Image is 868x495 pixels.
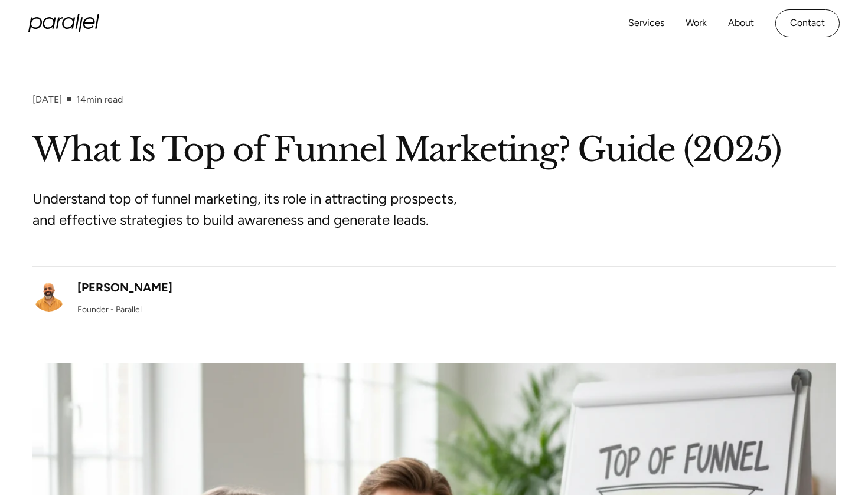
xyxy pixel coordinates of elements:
div: [PERSON_NAME] [77,278,172,296]
a: Contact [775,9,840,37]
a: About [728,15,754,32]
a: Work [686,15,707,32]
a: [PERSON_NAME]Founder - Parallel [32,278,172,316]
h1: What Is Top of Funnel Marketing? Guide (2025) [32,129,836,172]
div: [DATE] [32,94,62,105]
img: Robin Dhanwani [32,278,66,312]
p: Understand top of funnel marketing, its role in attracting prospects, and effective strategies to... [32,188,475,231]
a: home [28,14,99,32]
span: 14 [76,94,86,105]
div: Founder - Parallel [77,303,142,316]
div: min read [76,94,123,105]
a: Services [628,15,664,32]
